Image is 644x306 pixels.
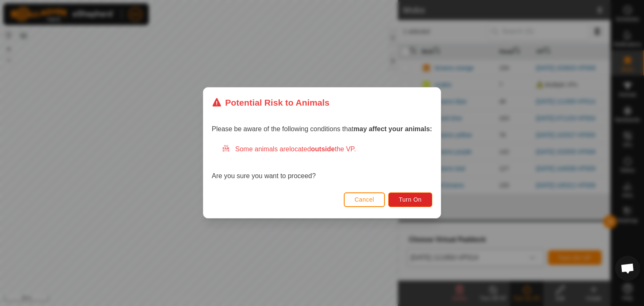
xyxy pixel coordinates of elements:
[353,126,432,133] strong: may affect your animals:
[344,192,385,207] button: Cancel
[212,145,432,182] div: Are you sure you want to proceed?
[389,192,432,207] button: Turn On
[311,146,335,153] strong: outside
[212,96,330,109] div: Potential Risk to Animals
[355,197,374,203] span: Cancel
[399,197,422,203] span: Turn On
[222,145,432,155] div: Some animals are
[615,256,640,281] div: Open chat
[289,146,356,153] span: located the VP.
[212,126,432,133] span: Please be aware of the following conditions that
